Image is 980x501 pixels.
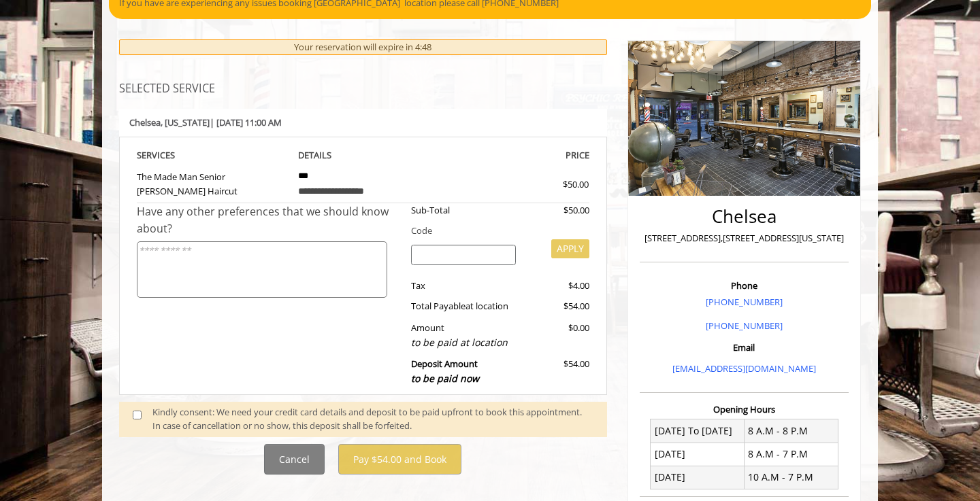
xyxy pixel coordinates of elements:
[526,321,589,350] div: $0.00
[137,203,401,238] div: Have any other preferences that we should know about?
[526,203,589,218] div: $50.00
[137,148,288,163] th: SERVICE
[651,419,745,443] td: [DATE] To [DATE]
[651,466,745,489] td: [DATE]
[137,162,288,203] td: The Made Man Senior [PERSON_NAME] Haircut
[401,279,527,293] div: Tax
[338,444,461,474] button: Pay $54.00 and Book
[411,358,479,385] b: Deposit Amount
[288,148,439,163] th: DETAILS
[129,116,282,128] b: Chelsea | [DATE] 11:00 AM
[706,319,783,332] a: [PHONE_NUMBER]
[643,231,845,245] p: [STREET_ADDRESS],[STREET_ADDRESS][US_STATE]
[651,443,745,466] td: [DATE]
[438,148,589,163] th: PRICE
[526,357,589,386] div: $54.00
[119,83,607,95] h3: SELECTED SERVICE
[526,279,589,293] div: $4.00
[119,39,607,55] div: Your reservation will expire in 4:48
[706,296,783,308] a: [PHONE_NUMBER]
[643,207,845,226] h2: Chelsea
[640,404,849,414] h3: Opening Hours
[401,299,527,313] div: Total Payable
[411,372,479,385] span: to be paid now
[152,405,593,434] div: Kindly consent: We need your credit card details and deposit to be paid upfront to book this appo...
[161,116,210,128] span: , [US_STATE]
[744,419,838,443] td: 8 A.M - 8 P.M
[643,343,845,352] h3: Email
[744,466,838,489] td: 10 A.M - 7 P.M
[526,299,589,313] div: $54.00
[411,335,517,350] div: to be paid at location
[465,300,508,312] span: at location
[401,224,589,238] div: Code
[401,321,527,350] div: Amount
[551,239,589,258] button: APPLY
[170,149,175,161] span: S
[643,281,845,290] h3: Phone
[401,203,527,218] div: Sub-Total
[264,444,325,474] button: Cancel
[744,443,838,466] td: 8 A.M - 7 P.M
[672,362,816,375] a: [EMAIL_ADDRESS][DOMAIN_NAME]
[514,177,589,192] div: $50.00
